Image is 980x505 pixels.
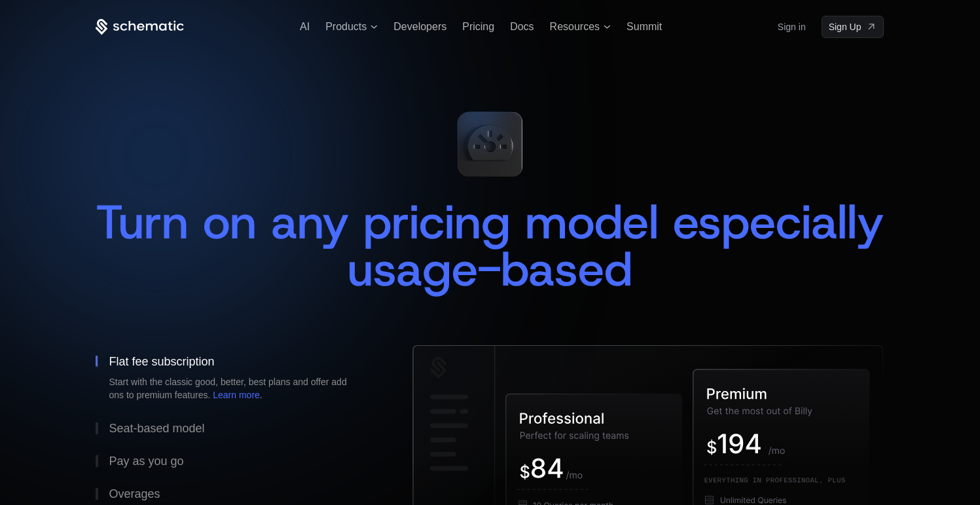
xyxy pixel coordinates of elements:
[109,488,160,500] div: Overages
[109,356,214,367] div: Flat fee subscription
[96,445,371,477] button: Pay as you go
[778,16,806,37] a: Sign in
[719,434,761,453] g: 194
[213,390,260,400] a: Learn more
[109,455,183,467] div: Pay as you go
[626,21,662,32] a: Summit
[300,21,310,32] a: AI
[829,20,862,33] span: Sign Up
[96,412,371,445] button: Seat-based model
[96,345,371,412] button: Flat fee subscriptionStart with the classic good, better, best plans and offer add ons to premium...
[550,21,600,33] span: Resources
[109,422,204,434] div: Seat-based model
[96,191,898,301] span: Turn on any pricing model especially usage-based
[109,375,357,402] div: Start with the classic good, better, best plans and offer add ons to premium features. .
[510,21,534,32] a: Docs
[822,16,884,38] a: [object Object]
[325,21,367,33] span: Products
[393,21,446,32] a: Developers
[462,21,494,32] a: Pricing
